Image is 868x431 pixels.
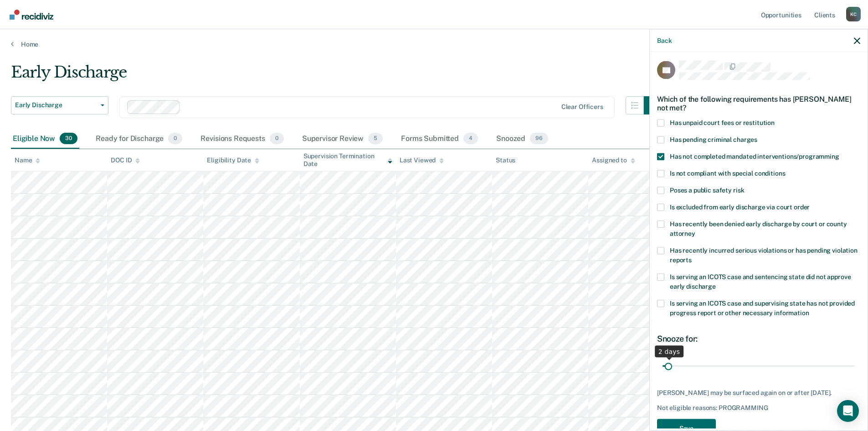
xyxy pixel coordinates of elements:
[670,246,858,263] span: Has recently incurred serious violations or has pending violation reports
[303,152,392,168] div: Supervision Termination Date
[846,7,861,21] button: Profile dropdown button
[94,129,184,149] div: Ready for Discharge
[670,186,744,193] span: Poses a public safety risk
[670,135,757,143] span: Has pending criminal charges
[11,129,79,149] div: Eligible Now
[657,389,860,396] div: [PERSON_NAME] may be surfaced again on or after [DATE].
[11,40,857,48] a: Home
[168,133,182,145] span: 0
[368,133,383,145] span: 5
[657,87,860,119] div: Which of the following requirements has [PERSON_NAME] not met?
[670,220,847,237] span: Has recently been denied early discharge by court or county attorney
[10,10,53,20] img: Recidiviz
[15,156,40,164] div: Name
[561,103,603,111] div: Clear officers
[530,133,548,145] span: 96
[670,169,785,177] span: Is not compliant with special conditions
[670,119,775,126] span: Has unpaid court fees or restitution
[670,152,839,160] span: Has not completed mandated interventions/programming
[15,101,97,109] span: Early Discharge
[846,7,861,21] div: K C
[111,156,140,164] div: DOC ID
[670,273,851,290] span: Is serving an ICOTS case and sentencing state did not approve early discharge
[207,156,259,164] div: Eligibility Date
[496,156,515,164] div: Status
[670,203,810,210] span: Is excluded from early discharge via court order
[657,404,860,412] div: Not eligible reasons: PROGRAMMING
[270,133,284,145] span: 0
[199,129,285,149] div: Revisions Requests
[11,63,662,89] div: Early Discharge
[463,133,478,145] span: 4
[400,156,444,164] div: Last Viewed
[592,156,635,164] div: Assigned to
[494,129,550,149] div: Snoozed
[657,36,672,44] button: Back
[399,129,480,149] div: Forms Submitted
[655,345,684,357] div: 2 days
[657,333,860,343] div: Snooze for:
[300,129,385,149] div: Supervisor Review
[837,400,859,422] div: Open Intercom Messenger
[60,133,77,145] span: 30
[670,299,855,316] span: Is serving an ICOTS case and supervising state has not provided progress report or other necessar...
